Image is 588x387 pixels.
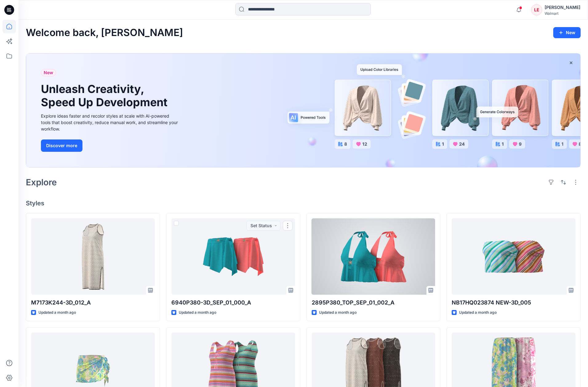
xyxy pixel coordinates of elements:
[44,69,53,76] span: New
[553,27,581,38] button: New
[531,4,542,15] div: LE
[41,113,179,132] div: Explore ideas faster and recolor styles at scale with AI-powered tools that boost creativity, red...
[452,298,575,307] p: NB17HQ023874 NEW-3D_005
[41,139,179,152] a: Discover more
[31,298,155,307] p: M7173K244-3D_012_A
[312,218,435,295] a: 2895P380_TOP_SEP_01_002_A
[545,4,580,11] div: [PERSON_NAME]
[545,11,580,16] div: Walmart
[171,218,295,295] a: 6940P380-3D_SEP_01_000_A
[41,83,170,109] h1: Unleash Creativity, Speed Up Development
[319,309,357,316] p: Updated a month ago
[26,200,581,207] h4: Styles
[179,309,216,316] p: Updated a month ago
[26,27,183,38] h2: Welcome back, [PERSON_NAME]
[31,218,155,295] a: M7173K244-3D_012_A
[171,298,295,307] p: 6940P380-3D_SEP_01_000_A
[452,218,575,295] a: NB17HQ023874 NEW-3D_005
[26,177,57,187] h2: Explore
[38,309,76,316] p: Updated a month ago
[459,309,497,316] p: Updated a month ago
[312,298,435,307] p: 2895P380_TOP_SEP_01_002_A
[41,139,82,152] button: Discover more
